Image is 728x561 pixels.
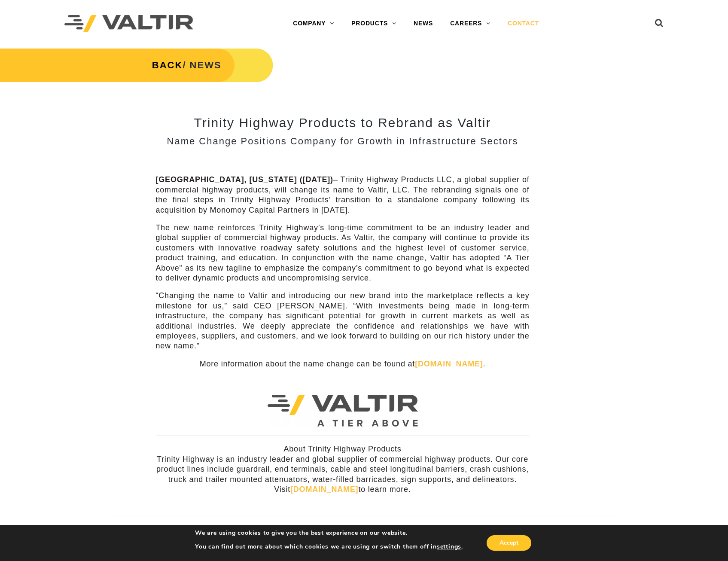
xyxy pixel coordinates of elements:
strong: / NEWS [152,60,222,70]
a: COMPANY [284,15,343,32]
p: The new name reinforces Trinity Highway’s long-time commitment to be an industry leader and globa... [156,223,530,283]
h3: Name Change Positions Company for Growth in Infrastructure Sectors [156,136,530,146]
p: We are using cookies to give you the best experience on our website. [195,529,463,537]
p: About Trinity Highway Products Trinity Highway is an industry leader and global supplier of comme... [156,444,530,494]
strong: [GEOGRAPHIC_DATA], [US_STATE] ([DATE]) [156,175,333,184]
a: [DOMAIN_NAME] [415,360,483,368]
button: settings [437,543,461,551]
p: More information about the name change can be found at . [156,359,530,369]
a: PRODUCTS [343,15,405,32]
p: “Changing the name to Valtir and introducing our new brand into the marketplace reflects a key mi... [156,291,530,351]
a: BACK [152,60,183,70]
a: [DOMAIN_NAME] [290,485,358,494]
a: NEWS [405,15,442,32]
p: You can find out more about which cookies we are using or switch them off in . [195,543,463,551]
button: Accept [487,535,531,551]
a: CAREERS [442,15,499,32]
img: Valtir [64,15,193,33]
h2: Trinity Highway Products to Rebrand as Valtir [156,116,530,130]
p: – Trinity Highway Products LLC, a global supplier of commercial highway products, will change its... [156,175,530,215]
a: CONTACT [499,15,548,32]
